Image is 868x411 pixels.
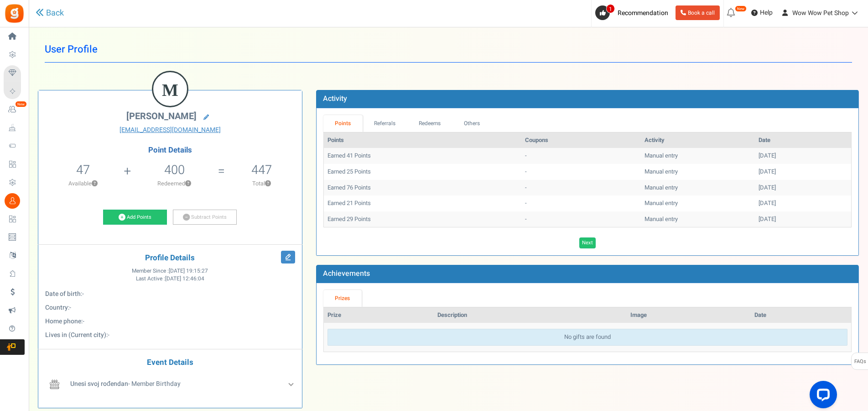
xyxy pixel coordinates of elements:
td: Earned 25 Points [324,164,521,180]
h5: 400 [164,163,185,177]
p: : [45,331,295,340]
p: : [45,303,295,312]
a: Others [452,115,492,132]
a: Book a call [676,5,720,20]
td: Earned 29 Points [324,211,521,227]
span: Manual entry [645,183,678,192]
span: Recommendation [618,8,668,18]
figcaption: M [153,72,187,108]
span: Help [758,8,773,17]
td: - [521,211,641,227]
b: Lives in (Current city) [45,330,106,340]
span: 47 [76,161,90,179]
em: New [735,5,747,12]
div: [DATE] [759,215,847,224]
div: [DATE] [759,168,847,176]
td: Earned 76 Points [324,180,521,196]
h4: Profile Details [45,254,295,263]
th: Date [751,307,851,323]
span: 1 [606,4,615,13]
p: Available [43,179,123,188]
th: Activity [641,132,755,148]
span: - [82,289,84,299]
div: [DATE] [759,184,847,192]
a: Subtract Points [173,210,237,225]
p: Redeemed [132,179,217,188]
span: [DATE] 12:46:04 [165,275,204,283]
p: : [45,290,295,299]
button: ? [265,181,271,187]
b: Date of birth [45,289,81,299]
th: Coupons [521,132,641,148]
a: 1 Recommendation [595,5,672,20]
td: - [521,148,641,164]
span: - Member Birthday [70,379,181,389]
i: Edit Profile [281,251,295,263]
span: - [69,303,71,312]
h5: 447 [251,163,272,177]
p: : [45,317,295,326]
span: - [83,316,84,326]
h4: Event Details [45,358,295,367]
span: [PERSON_NAME] [126,110,197,123]
a: [EMAIL_ADDRESS][DOMAIN_NAME] [45,126,295,135]
a: Points [323,115,363,132]
p: Total [226,179,297,188]
td: Earned 21 Points [324,195,521,211]
a: Redeems [407,115,452,132]
span: Last Active : [136,275,204,283]
td: - [521,180,641,196]
b: Home phone [45,316,81,326]
th: Date [755,132,851,148]
a: Next [579,237,596,248]
button: ? [185,181,191,187]
span: - [108,330,109,340]
span: Manual entry [645,199,678,207]
a: Help [748,5,776,20]
h1: User Profile [45,37,852,63]
th: Prize [324,307,434,323]
a: Prizes [323,290,362,307]
b: Achievements [323,268,370,279]
span: Wow Wow Pet Shop [792,8,849,18]
a: New [4,102,25,117]
em: New [15,101,27,107]
b: Country [45,303,68,312]
span: Manual entry [645,167,678,176]
div: [DATE] [759,199,847,208]
span: FAQs [854,353,866,370]
b: Activity [323,93,347,104]
th: Description [434,307,627,323]
div: [DATE] [759,152,847,160]
button: ? [92,181,98,187]
img: Gratisfaction [4,3,25,24]
a: Referrals [363,115,407,132]
td: Earned 41 Points [324,148,521,164]
span: Manual entry [645,151,678,160]
b: Unesi svoj rođendan [70,379,128,389]
th: Image [627,307,751,323]
h4: Point Details [38,146,302,154]
span: Manual entry [645,215,678,223]
a: Add Points [103,210,167,225]
td: - [521,195,641,211]
div: No gifts are found [327,329,847,346]
th: Points [324,132,521,148]
td: - [521,164,641,180]
span: [DATE] 19:15:27 [169,267,208,275]
span: Member Since : [132,267,208,275]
